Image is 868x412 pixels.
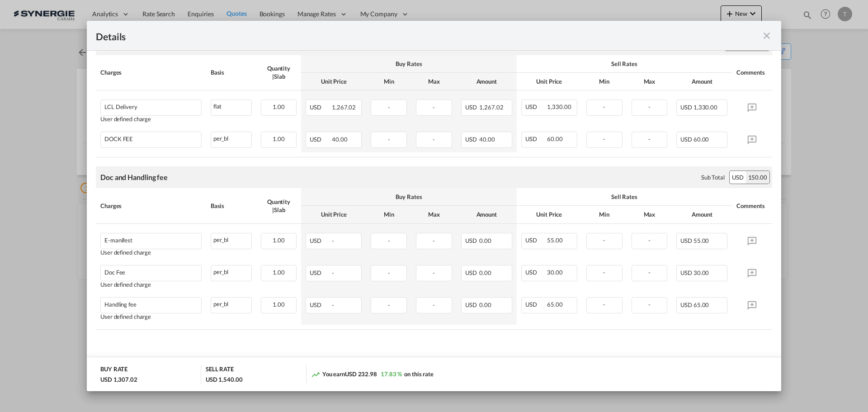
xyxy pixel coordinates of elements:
div: LCL Delivery [104,104,137,110]
div: SELL RATE [206,365,234,375]
span: 30.00 [693,269,709,276]
div: flat [211,100,251,111]
span: - [648,301,651,308]
span: - [648,237,651,244]
span: 17.83 % [381,370,402,378]
span: 1.00 [273,301,285,308]
span: 1,330.00 [547,103,571,110]
th: Amount [457,73,517,90]
th: Min [366,206,411,223]
div: User defined charge [100,281,202,288]
span: - [603,301,605,308]
span: - [603,135,605,142]
span: 60.00 [547,135,563,142]
th: Max [627,73,672,90]
span: 1,330.00 [693,104,717,111]
div: per_bl [211,298,251,309]
span: - [648,135,651,142]
div: per_bl [211,132,251,143]
span: 1.00 [273,135,285,142]
span: USD [680,136,692,143]
span: 40.00 [479,136,495,143]
span: - [433,104,435,111]
span: USD [465,269,478,276]
th: Unit Price [517,206,582,223]
span: USD 232.98 [345,370,377,378]
span: USD [680,269,692,276]
span: USD [310,136,330,143]
th: Amount [672,73,732,90]
div: BUY RATE [100,365,127,375]
span: USD [465,104,478,111]
div: Handling fee [104,301,137,308]
div: Buy Rates [306,193,512,201]
span: USD [680,237,692,244]
th: Max [411,73,457,90]
span: - [603,103,605,110]
span: USD [465,136,478,143]
div: USD 1,307.02 [100,375,137,384]
th: Amount [672,206,732,223]
th: Max [411,206,457,223]
div: per_bl [211,265,251,277]
span: - [388,269,390,276]
div: DOCK FEE [104,136,133,142]
span: 60.00 [693,136,709,143]
th: Min [582,206,627,223]
span: - [433,301,435,308]
span: 40.00 [332,136,348,143]
div: Doc and Handling fee [100,172,168,182]
span: - [388,237,390,244]
span: - [388,301,390,308]
div: USD [730,171,746,184]
span: USD [310,301,330,308]
span: USD [525,103,546,110]
md-dialog: Port of Loading ... [87,21,781,392]
span: - [332,301,334,308]
span: - [332,237,334,244]
div: Buy Rates [306,60,512,68]
div: Basis [211,68,252,76]
span: 0.00 [479,301,491,308]
div: Quantity | Slab [261,198,297,214]
th: Unit Price [517,73,582,90]
th: Amount [457,206,517,223]
span: 55.00 [547,237,563,244]
span: 1.00 [273,269,285,276]
md-icon: icon-trending-up [311,370,320,379]
div: Charges [100,202,202,210]
span: USD [310,237,330,244]
span: USD [310,104,330,111]
th: Comments [732,188,772,223]
div: Doc Fee [104,269,125,276]
span: - [603,269,605,276]
div: Details [96,30,704,41]
span: 1.00 [273,237,285,244]
div: Quantity | Slab [261,64,297,81]
div: Basis [211,202,252,210]
span: USD [680,104,692,111]
th: Unit Price [301,206,366,223]
span: - [648,269,651,276]
th: Max [627,206,672,223]
div: User defined charge [100,116,202,123]
span: - [433,237,435,244]
span: USD [525,301,546,308]
div: USD 1,540.00 [206,375,243,384]
span: 30.00 [547,269,563,276]
div: per_bl [211,233,251,245]
span: - [332,269,334,276]
span: - [648,103,651,110]
span: USD [525,237,546,244]
span: - [433,269,435,276]
span: - [433,136,435,143]
span: 1,267.02 [479,104,503,111]
div: 150.00 [746,171,769,184]
span: 65.00 [547,301,563,308]
th: Comments [732,55,772,90]
div: You earn on this rate [311,370,434,379]
div: Charges [100,68,202,76]
span: 1,267.02 [332,104,356,111]
span: USD [525,269,546,276]
span: 0.00 [479,269,491,276]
